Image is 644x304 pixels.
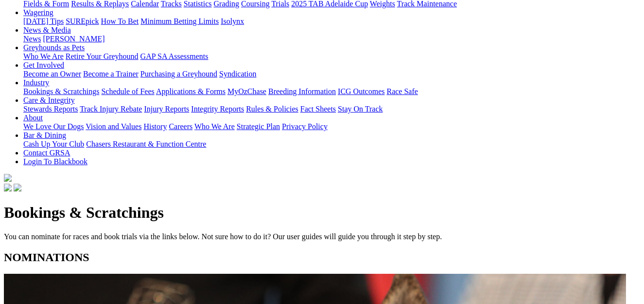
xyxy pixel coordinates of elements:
[86,140,206,148] a: Chasers Restaurant & Function Centre
[246,105,298,113] a: Rules & Policies
[23,52,640,61] div: Greyhounds as Pets
[23,61,64,69] a: Get Involved
[143,122,167,131] a: History
[227,87,266,95] a: MyOzChase
[23,70,640,78] div: Get Involved
[66,52,139,60] a: Retire Your Greyhound
[140,52,209,60] a: GAP SA Assessments
[83,70,139,78] a: Become a Trainer
[4,184,12,191] img: facebook.svg
[101,17,139,25] a: How To Bet
[221,17,244,25] a: Isolynx
[140,70,217,78] a: Purchasing a Greyhound
[23,149,70,157] a: Contact GRSA
[194,122,235,131] a: Who We Are
[43,35,104,43] a: [PERSON_NAME]
[338,87,384,95] a: ICG Outcomes
[4,204,640,222] h1: Bookings & Scratchings
[80,105,142,113] a: Track Injury Rebate
[23,105,640,114] div: Care & Integrity
[23,122,640,131] div: About
[4,251,640,264] h2: NOMINATIONS
[23,87,99,95] a: Bookings & Scratchings
[191,105,244,113] a: Integrity Reports
[268,87,336,95] a: Breeding Information
[386,87,418,95] a: Race Safe
[23,78,49,87] a: Industry
[14,184,21,191] img: twitter.svg
[23,35,41,43] a: News
[66,17,99,25] a: SUREpick
[23,140,84,148] a: Cash Up Your Club
[23,140,640,149] div: Bar & Dining
[86,122,141,131] a: Vision and Values
[144,105,189,113] a: Injury Reports
[237,122,280,131] a: Strategic Plan
[23,43,85,52] a: Greyhounds as Pets
[23,35,640,43] div: News & Media
[282,122,328,131] a: Privacy Policy
[23,87,640,96] div: Industry
[23,96,75,104] a: Care & Integrity
[23,114,43,122] a: About
[23,157,87,166] a: Login To Blackbook
[23,17,64,25] a: [DATE] Tips
[338,105,383,113] a: Stay On Track
[219,70,256,78] a: Syndication
[140,17,219,25] a: Minimum Betting Limits
[101,87,154,95] a: Schedule of Fees
[23,26,71,34] a: News & Media
[23,131,66,139] a: Bar & Dining
[23,17,640,26] div: Wagering
[4,232,640,241] p: You can nominate for races and book trials via the links below. Not sure how to do it? Our user g...
[23,70,81,78] a: Become an Owner
[23,105,78,113] a: Stewards Reports
[169,122,192,131] a: Careers
[156,87,226,95] a: Applications & Forms
[23,52,64,60] a: Who We Are
[23,122,84,131] a: We Love Our Dogs
[300,105,336,113] a: Fact Sheets
[4,174,12,182] img: logo-grsa-white.png
[23,8,53,17] a: Wagering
